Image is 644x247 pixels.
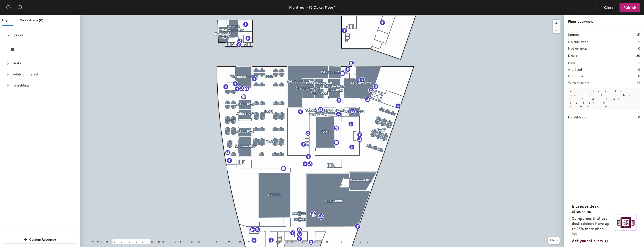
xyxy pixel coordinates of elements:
h2: 21 [637,40,640,44]
p: All desks need to be in a pod before saving [568,88,640,110]
h4: Increase desk check-ins [572,204,612,214]
div: Montreal - 10 Duke, Floor 1 [289,4,336,10]
span: collapsed [7,73,10,76]
h1: Desks [568,53,577,59]
span: Work Areas (0) [20,18,43,22]
span: Layout [2,18,13,22]
span: Publish [623,5,636,10]
p: Companies that use desk stickers have up to 25% more check-ins. [572,216,612,237]
span: Desks [12,58,73,69]
h2: 55 [636,81,640,85]
span: Get your stickers [572,239,603,243]
button: Close [600,3,617,12]
h2: 8 [638,61,640,65]
h2: 0 [638,68,640,72]
img: Sticker logo [615,215,636,231]
span: Spaces [12,30,73,41]
button: Publish [619,3,640,12]
h2: With stickers [568,81,589,85]
h1: 21 [637,32,640,37]
h1: Spaces [568,32,579,37]
div: Floor overview [568,19,640,24]
button: Custom Resource [4,236,76,243]
h2: 0 [638,47,640,51]
button: Undo (⌘ + Z) [4,3,13,12]
span: expanded [7,34,10,37]
h2: 0 [638,74,640,78]
button: Redo (⌘ + ⇧ + Z) [15,3,24,12]
h1: 0 [638,115,640,120]
h2: Pods [568,61,575,65]
h1: Furnishings [568,115,586,120]
span: collapsed [7,62,10,65]
button: Help [548,237,560,244]
span: Points of Interest [12,69,73,80]
h1: 80 [636,53,640,59]
h2: Ungrouped [568,74,585,78]
h2: On this floor [568,40,588,44]
span: collapsed [7,84,10,87]
h2: Archived [568,68,582,72]
span: Custom Resource [29,238,56,242]
h2: Not on map [568,47,587,51]
span: Close [604,5,614,10]
a: Get your stickers [572,239,608,243]
span: Furnishings [12,80,73,91]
